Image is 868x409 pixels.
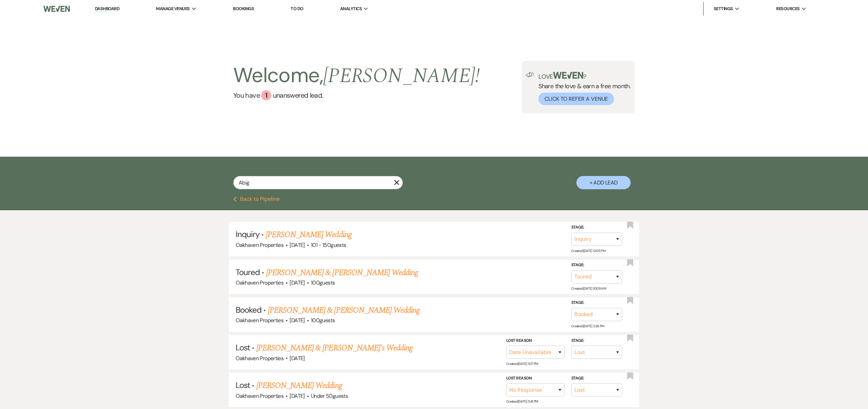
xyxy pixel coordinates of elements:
[506,375,565,382] label: Lost Reason
[236,392,283,400] span: Oakhaven Properties
[571,224,622,231] label: Stage:
[571,248,605,253] span: Created: [DATE] 12:05 PM
[233,196,280,202] button: Back to Pipeline
[233,6,254,12] a: Bookings
[290,279,304,286] span: [DATE]
[290,317,304,324] span: [DATE]
[571,286,606,291] span: Created: [DATE] 10:09 AM
[236,267,260,277] span: Toured
[311,317,335,324] span: 100 guests
[290,355,304,362] span: [DATE]
[236,342,250,353] span: Lost
[233,176,403,189] input: Search by name, event date, email address or phone number
[571,299,622,307] label: Stage:
[571,324,604,328] span: Created: [DATE] 2:36 PM
[233,61,480,90] h2: Welcome,
[571,375,622,382] label: Stage:
[576,176,631,189] button: + Add Lead
[506,362,538,366] span: Created: [DATE] 1:07 PM
[776,5,800,12] span: Resources
[538,72,631,80] p: Love ?
[323,60,480,92] span: [PERSON_NAME] !
[340,5,362,12] span: Analytics
[233,90,480,100] a: You have 1 unanswered lead.
[236,355,283,362] span: Oakhaven Properties
[506,337,565,344] label: Lost Reason
[571,337,622,344] label: Stage:
[236,279,283,286] span: Oakhaven Properties
[236,317,283,324] span: Oakhaven Properties
[506,399,538,404] span: Created: [DATE] 5:41 PM
[534,72,631,105] div: Share the love & earn a free month.
[311,279,335,286] span: 100 guests
[538,93,614,105] button: Click to Refer a Venue
[261,90,271,100] div: 1
[290,392,304,400] span: [DATE]
[714,5,733,12] span: Settings
[311,241,346,249] span: 101 - 150 guests
[266,229,352,241] a: [PERSON_NAME] Wedding
[236,380,250,390] span: Lost
[156,5,190,12] span: Manage Venues
[571,261,622,269] label: Stage:
[236,229,259,239] span: Inquiry
[43,2,70,16] img: Weven Logo
[290,241,304,249] span: [DATE]
[256,379,342,392] a: [PERSON_NAME] Wedding
[553,72,583,79] img: weven-logo-green.svg
[268,304,420,316] a: [PERSON_NAME] & [PERSON_NAME] Wedding
[266,267,418,279] a: [PERSON_NAME] & [PERSON_NAME] Wedding
[236,305,261,315] span: Booked
[291,6,303,12] a: To Do
[236,241,283,249] span: Oakhaven Properties
[256,342,413,354] a: [PERSON_NAME] & [PERSON_NAME]'s Wedding
[311,392,348,400] span: Under 50 guests
[95,6,119,12] a: Dashboard
[526,72,534,77] img: loud-speaker-illustration.svg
